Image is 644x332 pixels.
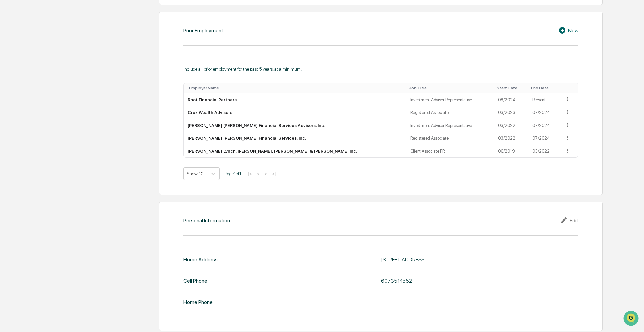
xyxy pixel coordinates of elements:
div: Prior Employment [183,27,223,34]
a: Powered byPylon [47,113,80,118]
a: 🖐️Preclearance [4,81,46,93]
div: 🖐️ [7,85,12,90]
button: < [255,171,262,177]
iframe: Open customer support [623,310,641,328]
td: [PERSON_NAME] Lynch, [PERSON_NAME], [PERSON_NAME] & [PERSON_NAME] Inc. [184,145,406,158]
span: Data Lookup [13,97,42,103]
div: 🗄️ [48,85,54,90]
button: |< [246,171,254,177]
div: New [558,26,578,34]
td: Root Financial Partners [184,93,406,106]
td: 03/2023 [494,106,528,119]
p: How can we help? [7,14,121,25]
input: Clear [17,30,110,37]
td: 07/2024 [528,106,561,119]
div: 6073514552 [381,278,547,284]
button: >| [270,171,278,177]
div: Edit [560,216,578,224]
span: Preclearance [13,84,43,91]
td: 07/2024 [528,132,561,145]
td: [PERSON_NAME] [PERSON_NAME] Financial Services Advisors, Inc. [184,119,406,132]
div: Toggle SortBy [566,86,575,90]
div: Toggle SortBy [189,86,403,90]
td: Client Associate PR [406,145,494,158]
span: Page 1 of 1 [225,171,241,176]
td: Registered Associate [406,132,494,145]
div: Personal Information [183,217,230,224]
button: > [262,171,269,177]
div: 🔎 [7,97,12,103]
div: Include all prior employment for the past 5 years, at a minimum. [183,66,578,72]
td: 03/2022 [494,119,528,132]
a: 🔎Data Lookup [4,94,45,106]
div: We're available if you need us! [23,58,84,63]
div: Toggle SortBy [531,86,558,90]
button: Start new chat [113,53,121,61]
span: Pylon [66,113,80,118]
img: 1746055101610-c473b297-6a78-478c-a979-82029cc54cd1 [7,51,19,63]
td: 08/2024 [494,93,528,106]
td: [PERSON_NAME] [PERSON_NAME] Financial Services, Inc. [184,132,406,145]
td: Registered Associate [406,106,494,119]
td: Present [528,93,561,106]
td: Investment Adviser Representative [406,93,494,106]
div: Start new chat [23,51,109,58]
div: Toggle SortBy [497,86,526,90]
td: 03/2022 [528,145,561,158]
td: Crux Wealth Advisors [184,106,406,119]
div: Cell Phone [183,273,207,288]
td: 07/2024 [528,119,561,132]
div: [STREET_ADDRESS] [381,256,547,263]
span: Attestations [55,84,82,91]
div: Toggle SortBy [409,86,491,90]
td: Investment Adviser Representative [406,119,494,132]
a: 🗄️Attestations [46,81,85,93]
td: 06/2019 [494,145,528,158]
div: Home Phone [183,299,213,305]
div: Home Address [183,256,218,263]
td: 03/2022 [494,132,528,145]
